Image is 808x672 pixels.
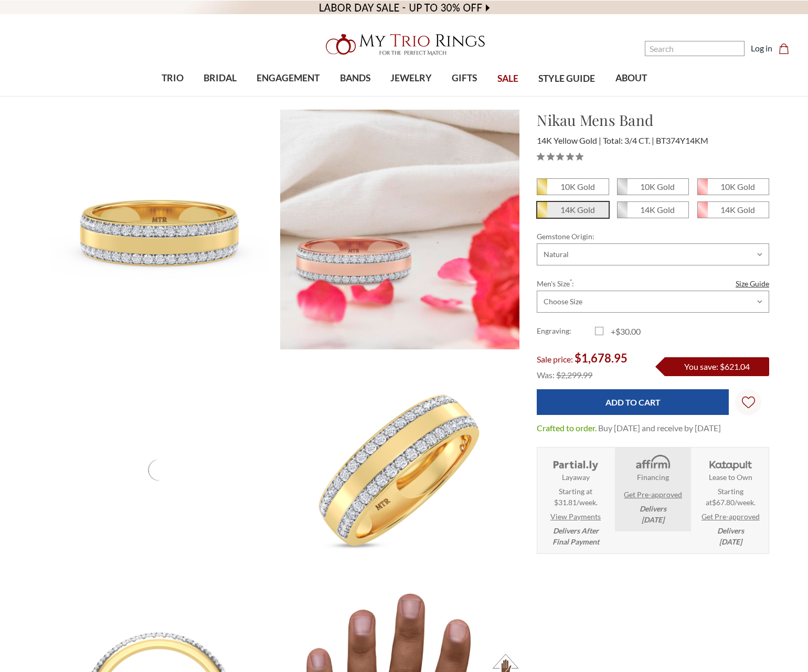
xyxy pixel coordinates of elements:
strong: Financing [637,472,669,483]
li: Affirm [615,447,691,531]
span: $1,678.95 [575,351,628,365]
input: Add to Cart [537,389,729,415]
span: 14K Rose Gold [698,202,769,218]
span: Starting at . [696,486,766,508]
dt: Crafted to order. [537,422,597,434]
em: Delivers [640,503,666,525]
span: BT374Y14KM [656,135,708,145]
button: submenu toggle [350,95,360,97]
img: Affirm [629,454,677,472]
span: You save: $621.04 [684,361,750,371]
em: 14K Gold [720,205,755,215]
span: 14K Yellow Gold [537,135,601,145]
a: SALE [487,62,528,96]
em: Delivers [717,525,744,547]
em: 10K Gold [720,182,755,191]
a: Size Guide [736,278,769,289]
span: Total: 3/4 CT. [603,135,654,145]
span: [DATE] [719,537,742,546]
a: STYLE GUIDE [528,62,605,96]
span: 10K Yellow Gold [537,179,608,195]
a: JEWELRY [380,61,442,95]
span: [DATE] [642,515,664,524]
a: My Trio Rings [235,28,574,61]
li: Katapult [693,447,769,553]
svg: cart.cart_preview [779,44,789,54]
a: TRIO [151,61,193,95]
a: Cart with 0 items [779,42,795,55]
span: 14K Yellow Gold [537,202,608,218]
em: 14K Gold [560,205,595,215]
a: GIFTS [442,61,487,95]
span: BANDS [340,71,370,85]
span: ENGAGEMENT [257,71,320,85]
span: Was: [537,370,555,380]
a: BRIDAL [194,61,247,95]
span: 10K White Gold [618,179,688,195]
span: 14K White Gold [618,202,688,218]
a: Get Pre-approved [624,489,682,500]
input: Search [645,41,745,56]
span: Starting at $31.81/week. [554,486,598,508]
img: Photo of Nikau 3/4 ct tw. Mens Diamond Wedding Band 14K Yellow Gold [BT374YM] [39,110,279,349]
span: JEWELRY [390,71,432,85]
span: 10K Rose Gold [698,179,769,195]
label: Engraving: [537,325,595,338]
img: My Trio Rings [320,28,488,61]
em: 10K Gold [560,182,595,191]
img: Photo of Nikau 3/4 ct tw. Mens Diamond Wedding Band 14K Yellow Gold [BT374YM] [280,350,520,590]
button: submenu toggle [406,95,417,97]
em: 14K Gold [640,205,675,215]
span: BRIDAL [204,71,237,85]
em: 10K Gold [640,182,675,191]
h1: Nikau Mens Band [537,109,769,131]
label: +$30.00 [595,325,653,338]
strong: Layaway [562,472,590,483]
img: Layaway [551,454,600,472]
svg: Wish Lists [742,363,755,442]
a: ENGAGEMENT [247,61,329,95]
label: Men's Size : [537,278,769,289]
label: Gemstone Origin: [537,231,769,242]
span: Sale price: [537,354,573,364]
span: STYLE GUIDE [538,72,595,86]
a: BANDS [329,61,380,95]
a: Log in [751,42,772,55]
button: submenu toggle [459,95,470,97]
button: submenu toggle [215,95,225,97]
span: $2,299.99 [556,370,592,380]
span: TRIO [162,71,184,85]
button: submenu toggle [283,95,293,97]
em: Delivers After Final Payment [552,525,599,547]
li: Layaway [537,447,613,553]
img: Katapult [706,454,755,472]
span: SALE [497,72,518,86]
a: Wish Lists [735,389,761,415]
span: $67.80/week [712,498,754,507]
a: Get Pre-approved [701,511,760,522]
a: View Payments [550,511,601,522]
span: GIFTS [452,71,477,85]
dd: Buy [DATE] and receive by [DATE] [598,422,721,434]
strong: Lease to Own [709,472,752,483]
img: Photo of Nikau 3/4 ct tw. Mens Diamond Wedding Band 14K Yellow Gold [BT374YM] [280,110,520,349]
button: submenu toggle [167,95,178,97]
